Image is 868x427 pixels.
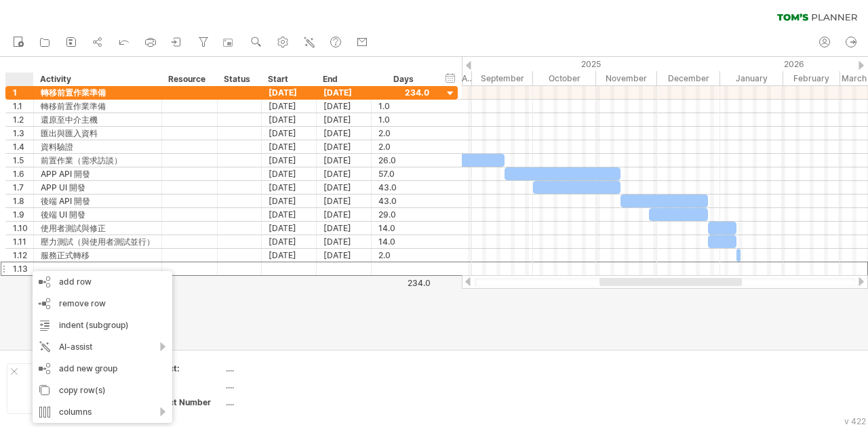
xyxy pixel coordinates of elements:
[41,235,155,248] div: 壓力測試（與使用者測試並行）
[262,167,317,180] div: [DATE]
[262,222,317,235] div: [DATE]
[378,249,429,262] div: 2.0
[262,154,317,167] div: [DATE]
[33,380,172,401] div: copy row(s)
[372,278,431,288] div: 234.0
[533,71,596,85] div: October 2025
[41,86,155,99] div: 轉移前置作業準備
[13,86,33,99] div: 1
[41,195,155,207] div: 後端 API 開發
[41,208,155,221] div: 後端 UI 開發
[13,140,33,153] div: 1.4
[13,249,33,262] div: 1.12
[13,154,33,167] div: 1.5
[378,222,429,235] div: 14.0
[13,262,33,275] div: 1.13
[149,396,223,408] div: Project Number
[41,100,155,113] div: 轉移前置作業準備
[844,416,866,426] div: v 422
[317,127,372,140] div: [DATE]
[262,249,317,262] div: [DATE]
[41,222,155,235] div: 使用者測試與修正
[323,73,363,86] div: End
[41,140,155,153] div: 資料驗證
[378,140,429,153] div: 2.0
[317,249,372,262] div: [DATE]
[783,71,840,85] div: February 2026
[378,195,429,207] div: 43.0
[262,113,317,126] div: [DATE]
[13,195,33,207] div: 1.8
[226,363,340,374] div: ....
[378,235,429,248] div: 14.0
[378,113,429,126] div: 1.0
[371,73,435,86] div: Days
[596,71,657,85] div: November 2025
[262,86,317,99] div: [DATE]
[41,249,155,262] div: 服務正式轉移
[41,181,155,194] div: APP UI 開發
[33,401,172,423] div: columns
[226,396,340,408] div: ....
[41,113,155,126] div: 還原至中介主機
[262,127,317,140] div: [DATE]
[149,380,223,391] div: Date:
[378,208,429,221] div: 29.0
[149,363,223,374] div: Project:
[59,298,106,308] span: remove row
[472,71,533,85] div: September 2025
[13,167,33,180] div: 1.6
[13,222,33,235] div: 1.10
[13,235,33,248] div: 1.11
[378,181,429,194] div: 43.0
[378,154,429,167] div: 26.0
[378,167,429,180] div: 57.0
[317,208,372,221] div: [DATE]
[33,271,172,293] div: add row
[13,181,33,194] div: 1.7
[226,380,340,391] div: ....
[317,113,372,126] div: [DATE]
[262,195,317,207] div: [DATE]
[33,336,172,358] div: AI-assist
[317,140,372,153] div: [DATE]
[378,127,429,140] div: 2.0
[33,358,172,380] div: add new group
[268,73,309,86] div: Start
[168,73,210,86] div: Resource
[262,100,317,113] div: [DATE]
[317,181,372,194] div: [DATE]
[41,167,155,180] div: APP API 開發
[41,154,155,167] div: 前置作業（需求訪談）
[378,100,429,113] div: 1.0
[40,73,154,86] div: Activity
[262,140,317,153] div: [DATE]
[317,167,372,180] div: [DATE]
[13,127,33,140] div: 1.3
[33,314,172,336] div: indent (subgroup)
[317,100,372,113] div: [DATE]
[7,363,134,414] div: Add your own logo
[317,154,372,167] div: [DATE]
[262,235,317,248] div: [DATE]
[657,71,720,85] div: December 2025
[720,71,783,85] div: January 2026
[13,208,33,221] div: 1.9
[317,86,372,99] div: [DATE]
[41,127,155,140] div: 匯出與匯入資料
[262,208,317,221] div: [DATE]
[13,100,33,113] div: 1.1
[262,181,317,194] div: [DATE]
[317,235,372,248] div: [DATE]
[317,222,372,235] div: [DATE]
[224,73,254,86] div: Status
[317,195,372,207] div: [DATE]
[13,113,33,126] div: 1.2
